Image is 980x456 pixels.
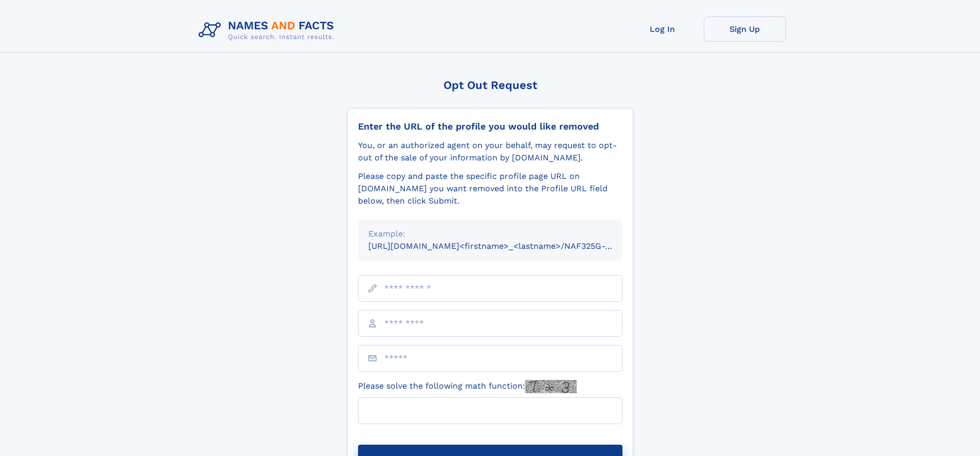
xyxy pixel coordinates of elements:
[194,16,343,44] img: Logo Names and Facts
[368,241,642,251] small: [URL][DOMAIN_NAME]<firstname>_<lastname>/NAF325G-xxxxxxxx
[368,228,612,240] div: Example:
[358,121,622,132] div: Enter the URL of the profile you would like removed
[358,170,622,207] div: Please copy and paste the specific profile page URL on [DOMAIN_NAME] you want removed into the Pr...
[347,79,633,92] div: Opt Out Request
[358,380,577,393] label: Please solve the following math function:
[621,16,704,42] a: Log In
[704,16,786,42] a: Sign Up
[358,139,622,164] div: You, or an authorized agent on your behalf, may request to opt-out of the sale of your informatio...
